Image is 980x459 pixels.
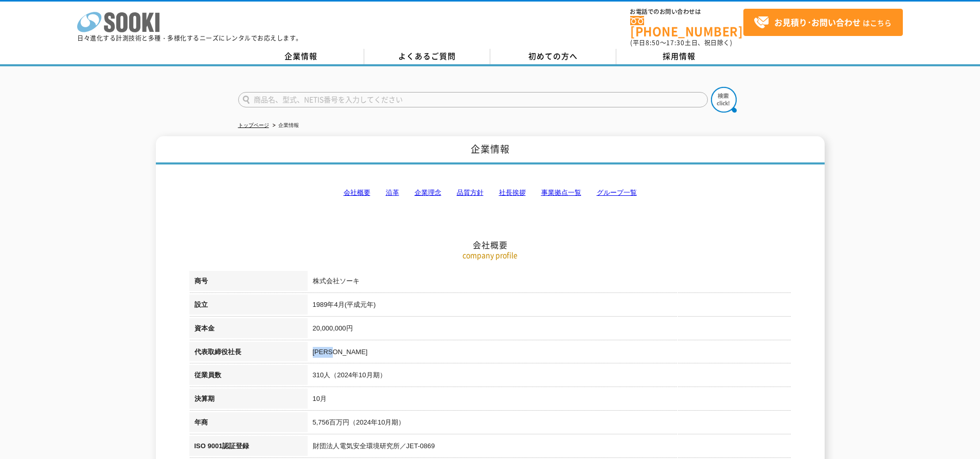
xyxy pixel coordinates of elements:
[308,389,791,412] td: 10月
[271,120,299,131] li: 企業情報
[528,50,578,62] span: 初めての方へ
[364,49,490,64] a: よくあるご質問
[189,295,308,318] th: 設立
[386,189,399,196] a: 沿革
[499,189,526,196] a: 社長挨拶
[415,189,441,196] a: 企業理念
[541,189,581,196] a: 事業拠点一覧
[189,271,308,295] th: 商号
[308,295,791,318] td: 1989年4月(平成元年)
[189,250,791,261] p: company profile
[597,189,637,196] a: グループ一覧
[344,189,370,196] a: 会社概要
[743,9,903,36] a: お見積り･お問い合わせはこちら
[711,87,737,113] img: btn_search.png
[774,16,861,28] strong: お見積り･お問い合わせ
[308,365,791,389] td: 310人（2024年10月期）
[77,35,302,41] p: 日々進化する計測技術と多種・多様化するニーズにレンタルでお応えします。
[308,271,791,295] td: 株式会社ソーキ
[457,189,484,196] a: 品質方針
[189,137,791,250] h2: 会社概要
[630,16,743,37] a: [PHONE_NUMBER]
[189,389,308,412] th: 決算期
[754,15,892,30] span: はこちら
[238,122,269,128] a: トップページ
[189,412,308,436] th: 年商
[630,38,732,47] span: (平日 ～ 土日、祝日除く)
[646,38,660,47] span: 8:50
[189,318,308,342] th: 資本金
[666,38,685,47] span: 17:30
[490,49,616,64] a: 初めての方へ
[189,342,308,365] th: 代表取締役社長
[308,342,791,365] td: [PERSON_NAME]
[156,136,825,164] h1: 企業情報
[238,92,708,107] input: 商品名、型式、NETIS番号を入力してください
[238,49,364,64] a: 企業情報
[616,49,742,64] a: 採用情報
[189,365,308,389] th: 従業員数
[630,9,743,15] span: お電話でのお問い合わせは
[308,412,791,436] td: 5,756百万円（2024年10月期）
[308,318,791,342] td: 20,000,000円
